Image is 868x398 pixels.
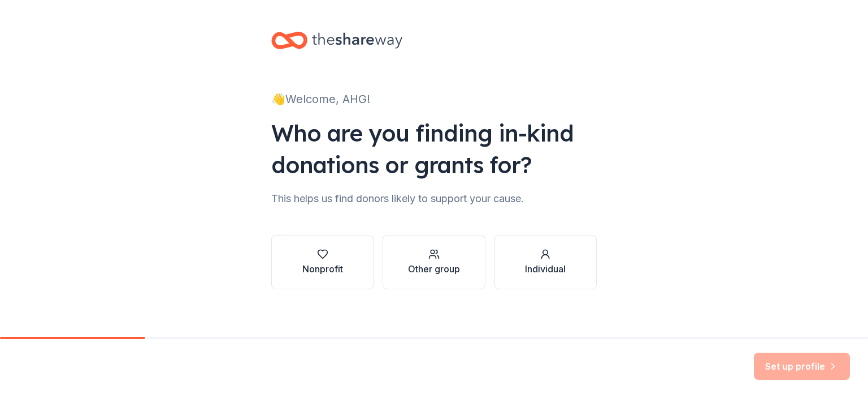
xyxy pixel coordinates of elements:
[383,235,485,289] button: Other group
[271,90,597,108] div: 👋 Welcome, AHG!
[271,235,374,289] button: Nonprofit
[271,190,597,208] div: This helps us find donors likely to support your cause.
[302,262,343,276] div: Nonprofit
[525,262,566,276] div: Individual
[408,262,460,276] div: Other group
[271,117,597,181] div: Who are you finding in-kind donations or grants for?
[494,235,597,289] button: Individual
